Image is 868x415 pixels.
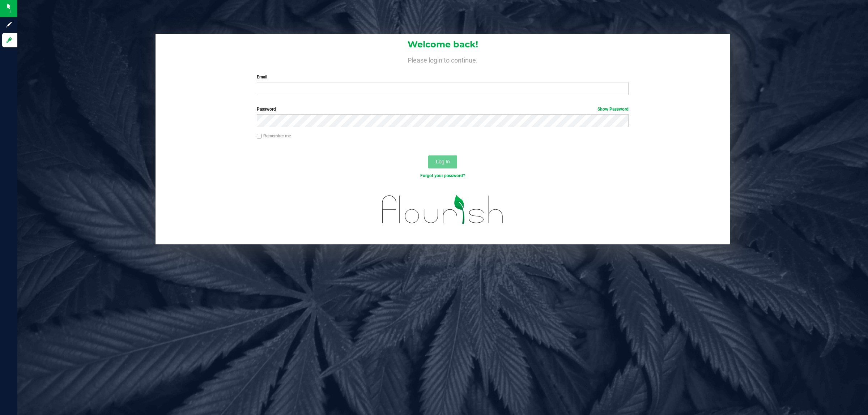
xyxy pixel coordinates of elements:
h1: Welcome back! [156,40,730,49]
img: flourish_logo.svg [371,187,515,233]
h4: Please login to continue. [156,55,730,64]
span: Log In [436,159,450,164]
span: Password [257,107,276,112]
input: Remember me [257,134,262,139]
a: Show Password [597,107,629,112]
inline-svg: Log in [5,37,13,44]
inline-svg: Sign up [5,21,13,28]
a: Forgot your password? [420,173,465,178]
label: Email [257,74,629,80]
label: Remember me [257,133,291,139]
button: Log In [428,155,457,168]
